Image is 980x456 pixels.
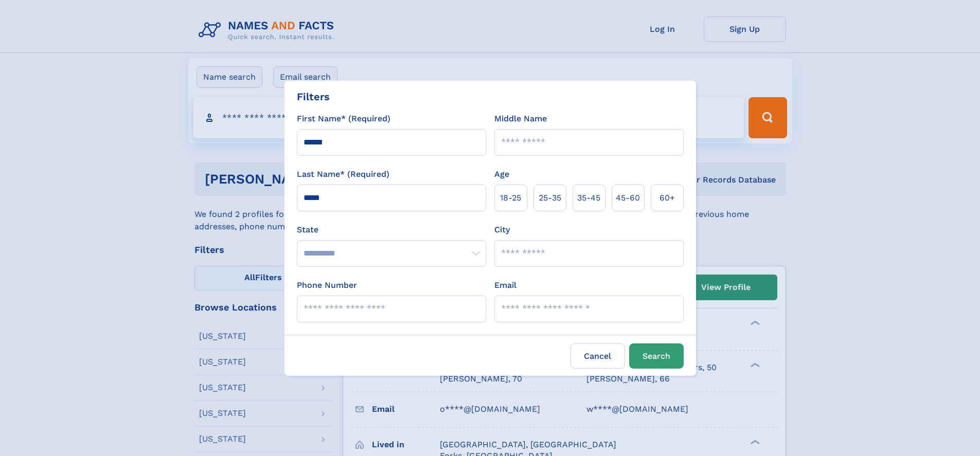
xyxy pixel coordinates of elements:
[297,279,357,291] label: Phone Number
[539,192,561,204] span: 25‑35
[494,224,510,236] label: City
[660,192,675,204] span: 60+
[500,192,521,204] span: 18‑25
[297,113,390,125] label: First Name* (Required)
[494,113,547,125] label: Middle Name
[297,168,389,180] label: Last Name* (Required)
[577,192,600,204] span: 35‑45
[629,343,684,369] button: Search
[494,168,509,180] label: Age
[494,279,516,291] label: Email
[616,192,640,204] span: 45‑60
[297,224,486,236] label: State
[297,89,330,104] div: Filters
[571,343,625,369] label: Cancel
